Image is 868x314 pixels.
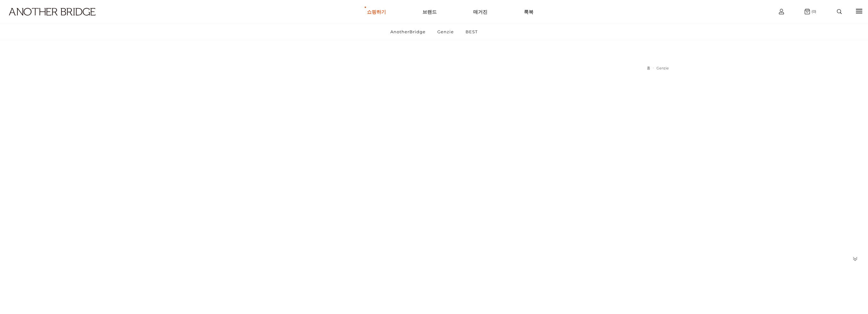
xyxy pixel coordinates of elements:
[367,0,386,23] a: 쇼핑하기
[422,0,437,23] a: 브랜드
[805,9,810,14] img: cart
[647,66,650,70] a: 홈
[385,23,431,40] a: AnotherBridge
[524,0,533,23] a: 룩북
[460,23,483,40] a: BEST
[805,9,816,14] a: (0)
[9,8,95,16] img: logo
[656,66,669,70] a: Genzie
[473,0,487,23] a: 매거진
[432,23,459,40] a: Genzie
[810,9,816,14] span: (0)
[837,9,842,14] img: search
[779,9,784,14] img: cart
[3,8,134,31] a: logo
